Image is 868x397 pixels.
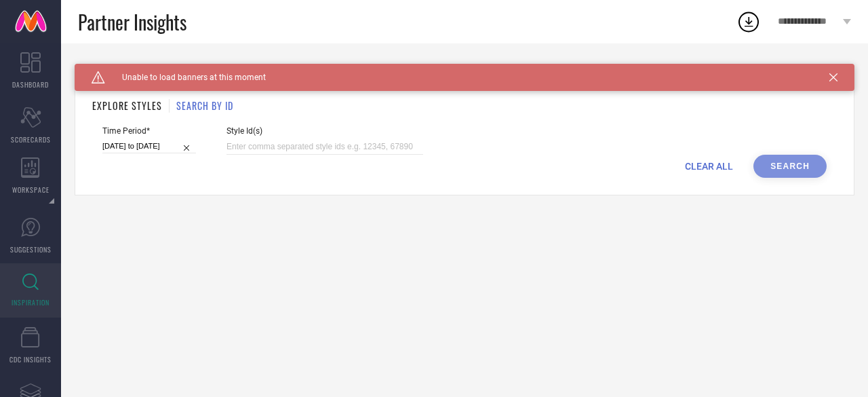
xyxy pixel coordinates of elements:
[102,126,196,136] span: Time Period*
[92,98,162,113] h1: EXPLORE STYLES
[105,73,266,82] span: Unable to load banners at this moment
[12,297,50,307] span: INSPIRATION
[12,185,50,195] span: WORKSPACE
[736,10,761,34] div: Open download list
[12,79,49,90] span: DASHBOARD
[9,354,52,364] span: CDC INSIGHTS
[10,244,52,254] span: SUGGESTIONS
[685,161,733,172] span: CLEAR ALL
[11,134,51,145] span: SCORECARDS
[226,139,423,155] input: Enter comma separated style ids e.g. 12345, 67890
[78,8,186,36] span: Partner Insights
[226,126,423,136] span: Style Id(s)
[75,64,854,74] div: Back TO Dashboard
[102,139,196,153] input: Select time period
[176,98,233,113] h1: SEARCH BY ID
